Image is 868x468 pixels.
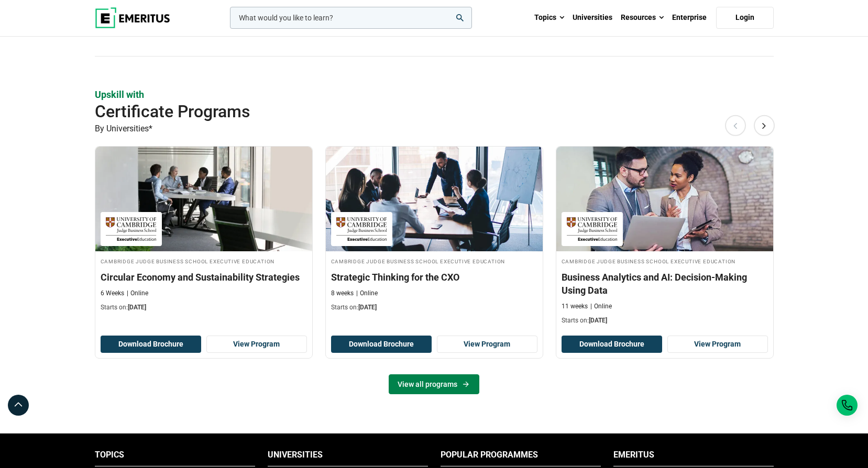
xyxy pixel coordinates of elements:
a: Sustainability Course by Cambridge Judge Business School Executive Education - October 30, 2025 C... [95,147,312,317]
a: Login [716,7,774,29]
span: [DATE] [128,304,146,311]
p: Online [356,289,378,298]
p: 11 weeks [562,302,588,311]
h3: Strategic Thinking for the CXO [331,271,537,284]
p: Starts on: [101,303,307,312]
h3: Circular Economy and Sustainability Strategies [101,271,307,284]
img: Business Analytics and AI: Decision-Making Using Data | Online Data Science and Analytics Course [556,147,773,251]
a: View Program [667,336,768,353]
input: woocommerce-product-search-field-0 [230,7,472,29]
a: View Program [437,336,537,353]
button: Download Brochure [101,336,201,353]
img: Cambridge Judge Business School Executive Education [106,217,157,241]
button: Download Brochure [331,336,432,353]
button: Next [754,115,775,136]
img: Circular Economy and Sustainability Strategies | Online Sustainability Course [95,147,312,251]
img: Cambridge Judge Business School Executive Education [567,217,618,241]
h4: Cambridge Judge Business School Executive Education [101,257,307,265]
p: 8 weeks [331,289,354,298]
h2: Certificate Programs [95,101,706,122]
span: [DATE] [358,304,377,311]
a: Data Science and Analytics Course by Cambridge Judge Business School Executive Education - Octobe... [556,147,773,330]
p: Online [127,289,148,298]
img: Cambridge Judge Business School Executive Education [336,217,387,241]
p: Starts on: [331,303,537,312]
p: 6 Weeks [101,289,124,298]
button: Previous [725,115,746,136]
h3: Business Analytics and AI: Decision-Making Using Data [562,271,768,297]
a: Strategy and Innovation Course by Cambridge Judge Business School Executive Education - October 3... [326,147,543,317]
p: Online [590,302,612,311]
a: View Program [206,336,307,353]
p: Upskill with [95,88,774,101]
p: By Universities* [95,122,774,136]
span: [DATE] [589,317,607,324]
a: View all programs [389,374,479,394]
h4: Cambridge Judge Business School Executive Education [331,257,537,265]
img: Strategic Thinking for the CXO | Online Strategy and Innovation Course [326,147,543,251]
h4: Cambridge Judge Business School Executive Education [562,257,768,265]
p: Starts on: [562,316,768,325]
button: Download Brochure [562,336,662,353]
